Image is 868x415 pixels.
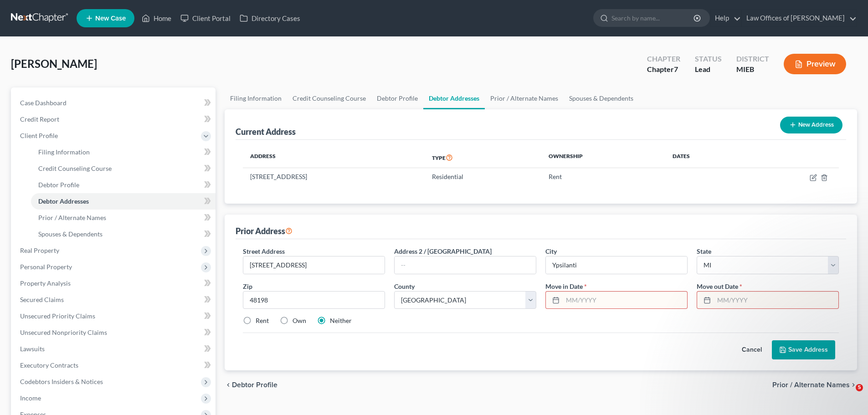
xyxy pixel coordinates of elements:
[243,168,425,185] td: [STREET_ADDRESS]
[546,256,687,274] input: Enter city...
[13,308,216,324] a: Unsecured Priority Claims
[235,10,305,26] a: Directory Cases
[394,282,415,290] span: County
[710,10,741,26] a: Help
[13,341,216,357] a: Lawsuits
[20,312,95,320] span: Unsecured Priority Claims
[20,394,41,402] span: Income
[371,87,423,109] a: Debtor Profile
[20,115,59,123] span: Credit Report
[31,210,216,226] a: Prior / Alternate Names
[425,168,541,185] td: Residential
[394,246,492,256] label: Address 2 / [GEOGRAPHIC_DATA]
[20,328,107,336] span: Unsecured Nonpriority Claims
[243,247,285,255] span: Street Address
[695,64,722,75] div: Lead
[225,87,287,109] a: Filing Information
[243,256,385,274] input: Enter street address
[236,126,296,137] div: Current Address
[485,87,564,109] a: Prior / Alternate Names
[674,65,678,73] span: 7
[38,148,90,156] span: Filing Information
[856,384,863,391] span: 5
[20,296,64,303] span: Secured Claims
[11,57,97,70] span: [PERSON_NAME]
[736,54,769,64] div: District
[772,381,850,389] span: Prior / Alternate Names
[20,99,67,107] span: Case Dashboard
[784,54,846,74] button: Preview
[695,54,722,64] div: Status
[225,381,277,389] button: chevron_left Debtor Profile
[20,132,58,139] span: Client Profile
[736,64,769,75] div: MIEB
[13,357,216,374] a: Executory Contracts
[647,54,680,64] div: Chapter
[31,144,216,160] a: Filing Information
[395,256,536,274] input: --
[423,87,485,109] a: Debtor Addresses
[13,95,216,111] a: Case Dashboard
[95,15,126,22] span: New Case
[38,164,112,172] span: Credit Counseling Course
[38,181,79,189] span: Debtor Profile
[742,10,857,26] a: Law Offices of [PERSON_NAME]
[850,381,857,389] i: chevron_right
[243,282,252,290] span: Zip
[20,361,78,369] span: Executory Contracts
[780,117,842,133] button: New Address
[243,147,425,168] th: Address
[20,378,103,385] span: Codebtors Insiders & Notices
[837,384,859,406] iframe: Intercom live chat
[541,168,665,185] td: Rent
[243,291,385,309] input: XXXXX
[20,246,59,254] span: Real Property
[31,193,216,210] a: Debtor Addresses
[20,263,72,271] span: Personal Property
[13,111,216,128] a: Credit Report
[330,316,352,325] label: Neither
[545,247,557,255] span: City
[38,230,103,238] span: Spouses & Dependents
[545,282,583,290] span: Move in Date
[13,292,216,308] a: Secured Claims
[13,324,216,341] a: Unsecured Nonpriority Claims
[425,147,541,168] th: Type
[225,381,232,389] i: chevron_left
[38,214,106,221] span: Prior / Alternate Names
[20,345,45,353] span: Lawsuits
[20,279,71,287] span: Property Analysis
[13,275,216,292] a: Property Analysis
[38,197,89,205] span: Debtor Addresses
[176,10,235,26] a: Client Portal
[647,64,680,75] div: Chapter
[564,87,639,109] a: Spouses & Dependents
[287,87,371,109] a: Credit Counseling Course
[31,226,216,242] a: Spouses & Dependents
[772,381,857,389] button: Prior / Alternate Names chevron_right
[137,10,176,26] a: Home
[232,381,277,389] span: Debtor Profile
[563,292,687,309] input: MM/YYYY
[665,147,746,168] th: Dates
[256,316,269,325] label: Rent
[236,225,293,236] div: Prior Address
[31,160,216,177] a: Credit Counseling Course
[31,177,216,193] a: Debtor Profile
[541,147,665,168] th: Ownership
[611,10,695,26] input: Search by name...
[293,316,306,325] label: Own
